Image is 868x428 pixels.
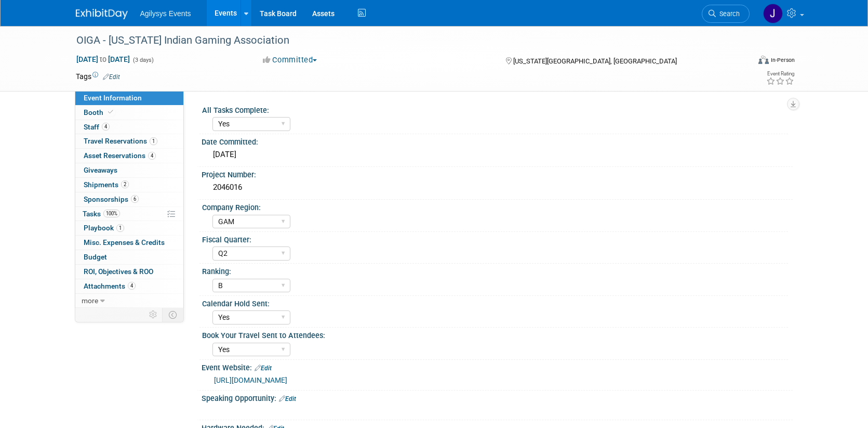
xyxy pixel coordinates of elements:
[121,180,129,188] span: 2
[148,152,156,160] span: 4
[202,296,788,309] div: Calendar Hold Sent:
[84,166,117,174] span: Giveaways
[279,395,296,403] a: Edit
[259,55,321,66] button: Committed
[84,253,107,261] span: Budget
[84,267,153,276] span: ROI, Objectives & ROO
[75,149,183,163] a: Asset Reservations4
[103,73,120,81] a: Edit
[108,109,113,115] i: Booth reservation complete
[84,180,129,189] span: Shipments
[75,163,183,177] a: Giveaways
[73,31,734,50] div: OIGA - [US_STATE] Indian Gaming Association
[76,55,130,64] span: [DATE] [DATE]
[116,224,124,232] span: 1
[202,200,788,213] div: Company Region:
[255,365,272,372] a: Edit
[702,5,750,23] a: Search
[83,210,120,218] span: Tasks
[75,294,183,308] a: more
[75,279,183,293] a: Attachments4
[766,71,794,76] div: Event Rating
[75,250,183,264] a: Budget
[84,195,139,203] span: Sponsorships
[75,192,183,206] a: Sponsorships6
[84,238,165,247] span: Misc. Expenses & Credits
[98,55,108,63] span: to
[202,264,788,277] div: Ranking:
[82,296,98,305] span: more
[75,91,183,105] a: Event Information
[202,360,793,373] div: Event Website:
[84,108,115,116] span: Booth
[84,137,157,145] span: Travel Reservations
[144,308,163,321] td: Personalize Event Tab Strip
[209,147,785,163] div: [DATE]
[150,137,157,145] span: 1
[84,224,124,232] span: Playbook
[202,328,788,341] div: Book Your Travel Sent to Attendees:
[84,94,142,102] span: Event Information
[75,106,183,120] a: Booth
[75,120,183,134] a: Staff4
[202,391,793,404] div: Speaking Opportunity:
[84,282,136,290] span: Attachments
[209,179,785,196] div: 2046016
[758,56,769,64] img: Format-Inperson.png
[716,10,740,18] span: Search
[128,282,136,290] span: 4
[202,102,788,115] div: All Tasks Complete:
[202,134,793,147] div: Date Committed:
[75,207,183,221] a: Tasks100%
[214,376,287,384] a: [URL][DOMAIN_NAME]
[202,167,793,180] div: Project Number:
[75,221,183,235] a: Playbook1
[140,9,191,18] span: Agilysys Events
[162,308,183,321] td: Toggle Event Tabs
[76,71,120,82] td: Tags
[688,54,795,70] div: Event Format
[84,123,110,131] span: Staff
[75,265,183,279] a: ROI, Objectives & ROO
[84,151,156,160] span: Asset Reservations
[131,195,139,203] span: 6
[102,123,110,131] span: 4
[770,56,795,64] div: In-Person
[132,57,154,63] span: (3 days)
[75,178,183,192] a: Shipments2
[76,9,128,19] img: ExhibitDay
[75,236,183,250] a: Misc. Expenses & Credits
[763,4,783,23] img: Justin Oram
[103,210,120,217] span: 100%
[513,57,677,65] span: [US_STATE][GEOGRAPHIC_DATA], [GEOGRAPHIC_DATA]
[75,134,183,148] a: Travel Reservations1
[202,232,788,245] div: Fiscal Quarter:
